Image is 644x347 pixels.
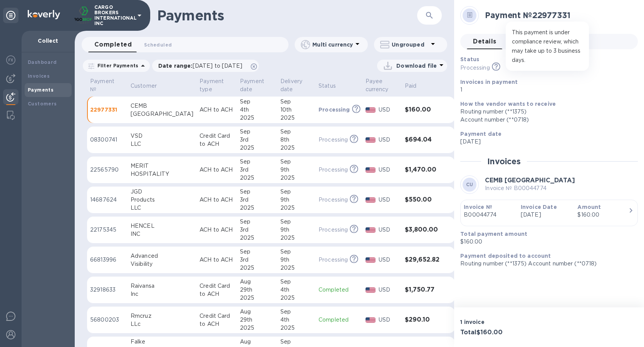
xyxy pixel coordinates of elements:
div: Sep [280,338,312,346]
div: 3rd [240,136,274,144]
h3: $290.10 [405,316,439,324]
p: 1 invoice [460,318,546,326]
p: Ungrouped [392,41,428,48]
div: 10th [280,106,312,114]
div: 29th [240,286,274,294]
p: 08300741 [90,136,124,144]
p: [DATE] [460,138,632,146]
p: [DATE] [521,211,572,219]
div: Sep [280,308,312,316]
span: Delivery date [280,77,312,93]
p: Processing [319,166,348,174]
b: Invoice Date [521,204,557,210]
p: Payment № [90,77,114,93]
div: Aug [240,338,274,346]
div: Advanced [131,252,193,260]
div: 4th [280,286,312,294]
p: Processing [460,64,490,72]
div: Visibility [131,260,193,268]
b: Amount [577,204,601,210]
div: 4th [240,106,274,114]
h3: $1,470.00 [405,166,439,173]
p: ACH to ACH [200,226,234,234]
div: Inc [131,290,193,298]
p: Processing [319,226,348,234]
div: Sep [240,98,274,106]
p: Delivery date [280,77,302,93]
div: 2025 [280,234,312,242]
h3: $3,800.00 [405,226,439,234]
span: Payee currency [366,77,399,93]
div: 9th [280,256,312,264]
span: Payment № [90,77,124,93]
img: USD [366,257,376,263]
div: LLC [131,204,193,212]
b: Invoices in payment [460,79,518,85]
div: $160.00 [577,211,628,219]
p: Status [319,82,336,90]
b: Invoice № [464,204,492,210]
div: 3rd [240,256,274,264]
div: CEMB [131,102,193,110]
h2: Invoices [487,157,521,166]
div: Sep [280,278,312,286]
b: Total payment amount [460,231,527,237]
p: Customer [131,82,157,90]
div: 9th [280,226,312,234]
p: Download file [396,62,437,70]
img: USD [366,107,376,113]
p: USD [379,106,398,114]
div: 2025 [280,174,312,182]
div: Sep [280,98,312,106]
span: Payment date [240,77,274,93]
span: [DATE] to [DATE] [193,63,242,69]
img: USD [366,227,376,233]
img: USD [366,197,376,203]
div: 8th [280,136,312,144]
div: 2025 [240,144,274,152]
p: 66813996 [90,256,124,264]
div: LLc [131,320,193,328]
b: Invoices [28,73,50,79]
p: CARGO BROKERS INTERNATIONAL INC [94,5,133,26]
div: Sep [240,128,274,136]
span: Status [319,82,346,90]
p: 22175345 [90,226,124,234]
p: Payment date [240,77,264,93]
div: 2025 [280,264,312,272]
div: 2025 [280,204,312,212]
div: INC [131,230,193,238]
img: USD [366,317,376,323]
p: Credit Card to ACH [200,282,234,298]
p: Credit Card to ACH [200,312,234,328]
span: Paid [405,82,427,90]
p: USD [379,316,398,324]
p: USD [379,286,398,294]
p: Collect [28,37,69,45]
b: Payment deposited to account [460,253,551,259]
img: USD [366,167,376,173]
img: USD [366,287,376,293]
p: Filter Payments [94,62,138,69]
b: How the vendor wants to receive [460,101,556,107]
div: 2025 [280,294,312,302]
img: Foreign exchange [6,55,15,65]
p: 1 [460,86,632,94]
div: 2025 [280,324,312,332]
div: HOSPITALITY [131,170,193,178]
div: 3rd [240,226,274,234]
div: MERIT [131,162,193,170]
div: JGD [131,188,193,196]
b: Payment date [460,131,501,137]
p: 22565790 [90,166,124,174]
div: 9th [280,166,312,174]
div: 2025 [240,294,274,302]
div: Raivansa [131,282,193,290]
div: 3rd [240,166,274,174]
p: Credit Card to ACH [200,132,234,148]
b: Dashboard [28,59,57,65]
div: Sep [280,188,312,196]
div: 2025 [240,264,274,272]
h2: Payment № 22977331 [485,10,632,20]
p: Payee currency [366,77,389,93]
